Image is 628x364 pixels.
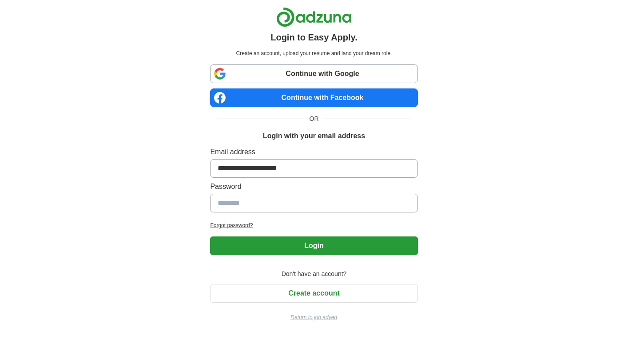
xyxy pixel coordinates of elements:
h1: Login to Easy Apply. [270,31,358,44]
label: Email address [210,147,417,157]
button: Login [210,236,417,255]
a: Continue with Google [210,64,417,83]
img: Adzuna logo [276,7,352,27]
span: Don't have an account? [276,269,352,279]
a: Return to job advert [210,313,417,321]
label: Password [210,181,417,192]
a: Continue with Facebook [210,88,417,107]
span: OR [304,114,324,124]
h1: Login with your email address [263,131,365,141]
button: Create account [210,284,417,303]
a: Create account [210,289,417,297]
p: Create an account, upload your resume and land your dream role. [212,49,416,57]
a: Forgot password? [210,221,417,229]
